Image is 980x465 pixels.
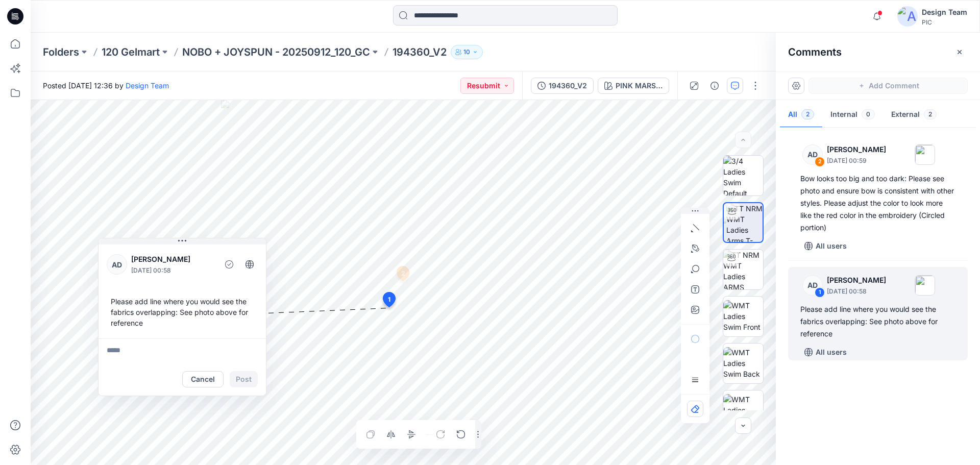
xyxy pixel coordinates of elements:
[883,102,945,128] button: External
[43,80,169,91] span: Posted [DATE] 12:36 by
[802,275,823,296] div: AD
[788,46,842,58] h2: Comments
[616,80,663,91] div: PINK MARSHMELLOW
[723,156,763,195] img: 3/4 Ladies Swim Default
[531,78,594,94] button: 194360_V2
[822,102,883,128] button: Internal
[182,371,224,387] button: Cancel
[827,156,886,166] p: [DATE] 00:59
[393,45,447,59] p: 194360_V2
[388,295,390,304] span: 1
[816,346,847,358] p: All users
[897,6,918,27] img: avatar
[801,109,814,119] span: 2
[827,274,886,286] p: [PERSON_NAME]
[800,303,955,340] div: Please add line where you would see the fabrics overlapping: See photo above for reference
[126,81,169,90] a: Design Team
[924,109,937,119] span: 2
[43,45,79,59] a: Folders
[827,143,886,156] p: [PERSON_NAME]
[922,6,967,18] div: Design Team
[827,286,886,297] p: [DATE] 00:58
[815,287,825,298] div: 1
[800,238,851,254] button: All users
[598,78,669,94] button: PINK MARSHMELLOW
[815,157,825,167] div: 2
[131,253,214,265] p: [PERSON_NAME]
[107,292,258,332] div: Please add line where you would see the fabrics overlapping: See photo above for reference
[816,240,847,252] p: All users
[780,102,822,128] button: All
[723,300,763,332] img: WMT Ladies Swim Front
[802,144,823,165] div: AD
[451,45,483,59] button: 10
[706,78,723,94] button: Details
[726,203,763,242] img: TT NRM WMT Ladies Arms T-POSE
[463,46,470,58] p: 10
[862,109,875,119] span: 0
[723,250,763,289] img: TT NRM WMT Ladies ARMS DOWN
[549,80,587,91] div: 194360_V2
[131,265,214,276] p: [DATE] 00:58
[922,18,967,26] div: PIC
[723,347,763,379] img: WMT Ladies Swim Back
[800,173,955,234] div: Bow looks too big and too dark: Please see photo and ensure bow is consistent with other styles. ...
[182,45,370,59] a: NOBO + JOYSPUN - 20250912_120_GC
[723,394,763,426] img: WMT Ladies Swim Left
[107,254,127,275] div: AD
[800,344,851,360] button: All users
[102,45,160,59] a: 120 Gelmart
[808,78,968,94] button: Add Comment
